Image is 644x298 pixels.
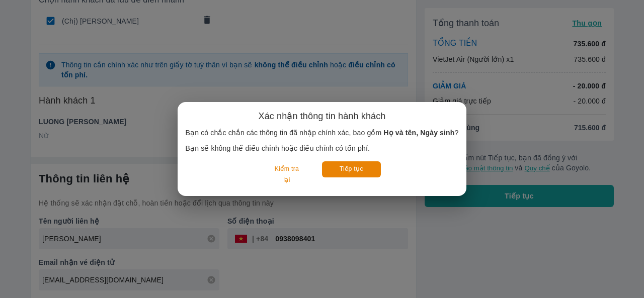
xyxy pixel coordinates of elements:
[263,161,310,188] button: Kiểm tra lại
[383,129,454,137] b: Họ và tên, Ngày sinh
[259,110,386,122] h6: Xác nhận thông tin hành khách
[186,143,459,153] p: Bạn sẽ không thể điều chỉnh hoặc điều chỉnh có tốn phí.
[186,128,459,138] p: Bạn có chắc chắn các thông tin đã nhập chính xác, bao gồm ?
[322,161,381,177] button: Tiếp tục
